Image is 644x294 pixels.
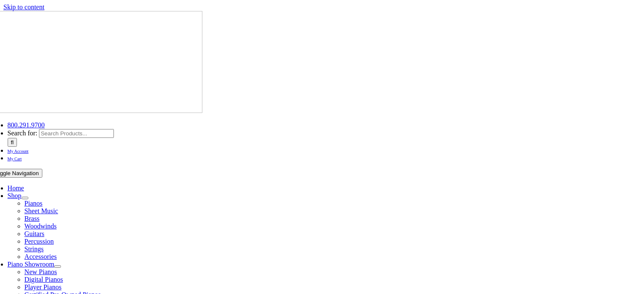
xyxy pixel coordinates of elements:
[8,149,29,154] span: My Account
[25,276,63,283] a: Digital Pianos
[25,223,57,230] a: Woodwinds
[8,154,22,162] a: My Cart
[8,129,38,137] span: Search for:
[25,215,40,222] a: Brass
[8,192,22,199] a: Shop
[25,268,57,275] a: New Pianos
[22,197,28,199] button: Open submenu of Shop
[8,121,45,129] a: 800.291.9700
[8,184,24,192] a: Home
[39,129,114,138] input: Search Products...
[25,253,57,260] a: Accessories
[3,3,44,11] a: Skip to content
[54,265,61,268] button: Open submenu of Piano Showroom
[25,207,58,214] a: Sheet Music
[8,138,17,147] input: Search
[8,261,55,268] a: Piano Showroom
[8,147,29,154] a: My Account
[25,245,44,253] a: Strings
[25,230,44,237] a: Guitars
[25,200,43,207] a: Pianos
[8,157,22,161] span: My Cart
[25,238,54,245] a: Percussion
[25,283,62,291] a: Player Pianos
